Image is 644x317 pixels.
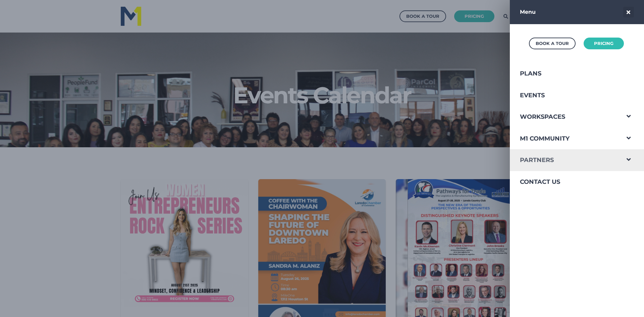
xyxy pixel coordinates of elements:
[529,38,576,49] a: Book a Tour
[536,39,569,48] div: Book a Tour
[510,106,620,128] a: Workspaces
[510,63,644,193] div: Navigation Menu
[510,171,620,193] a: Contact Us
[520,9,536,15] strong: Menu
[510,85,620,106] a: Events
[510,149,620,171] a: Partners
[510,128,620,150] a: M1 Community
[584,38,624,49] a: Pricing
[510,63,620,85] a: Plans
